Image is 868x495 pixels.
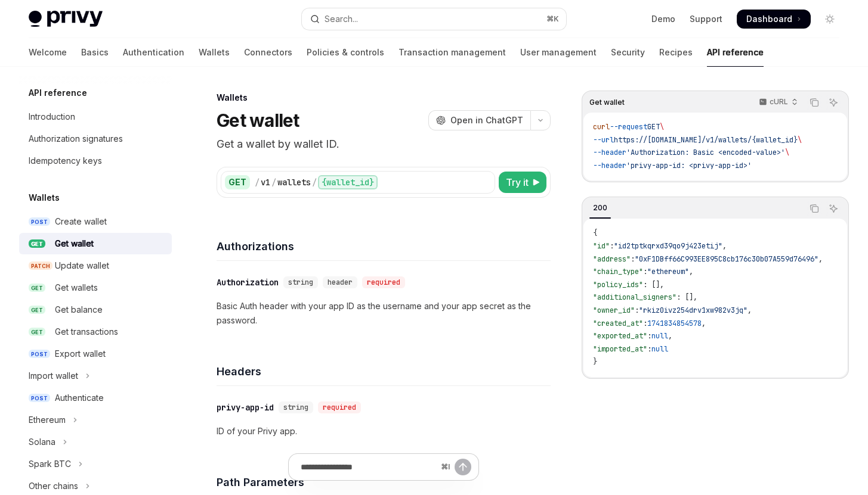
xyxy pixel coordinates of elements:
button: Try it [499,172,546,193]
span: : [647,344,651,354]
button: Open search [302,8,566,30]
a: Security [611,38,645,67]
span: string [283,403,308,412]
div: {wallet_id} [318,175,378,189]
span: --header [593,148,626,157]
span: \ [798,135,802,145]
a: Dashboard [737,10,811,29]
button: Toggle Spark BTC section [19,453,172,475]
a: API reference [707,38,764,67]
span: "id" [593,241,610,251]
button: cURL [752,92,803,113]
a: Support [690,13,722,25]
span: : [643,267,647,276]
a: Authorization signatures [19,128,172,150]
span: curl [593,122,610,132]
button: Toggle Solana section [19,431,172,453]
button: Toggle dark mode [820,10,839,29]
h1: Get wallet [217,110,299,131]
span: : [643,319,647,328]
div: Authorization signatures [29,132,123,146]
span: 'Authorization: Basic <encoded-value>' [626,148,785,157]
h5: API reference [29,86,87,100]
div: Get wallet [55,236,94,251]
a: GETGet wallets [19,277,172,298]
span: GET [29,328,45,337]
h4: Headers [217,363,551,379]
div: required [318,401,361,413]
span: GET [29,284,45,292]
span: "exported_at" [593,331,647,341]
span: Get wallet [589,98,625,107]
span: https://[DOMAIN_NAME]/v1/wallets/{wallet_id} [614,135,798,145]
div: Ethereum [29,413,66,427]
span: "owner_id" [593,306,635,315]
div: / [271,176,276,188]
span: 'privy-app-id: <privy-app-id>' [626,161,752,170]
span: "rkiz0ivz254drv1xw982v3jq" [639,306,747,315]
a: Authentication [123,38,184,67]
div: required [362,276,405,288]
span: , [702,319,706,328]
input: Ask a question... [301,454,436,480]
div: Idempotency keys [29,154,102,168]
span: Try it [506,175,529,189]
span: "policy_ids" [593,280,643,289]
span: GET [29,306,45,315]
span: GET [29,239,45,248]
span: --header [593,161,626,170]
span: : [631,254,635,264]
span: : [635,306,639,315]
button: Open in ChatGPT [428,110,530,130]
span: \ [660,122,664,132]
a: Policies & controls [307,38,384,67]
span: "chain_type" [593,267,643,276]
span: , [689,267,693,276]
a: User management [520,38,597,67]
a: POSTExport wallet [19,343,172,365]
span: --url [593,135,614,145]
span: POST [29,394,50,403]
div: wallets [277,176,311,188]
h4: Authorizations [217,238,551,254]
div: Solana [29,435,55,449]
span: ⌘ K [546,14,559,24]
div: Update wallet [55,259,109,273]
a: PATCHUpdate wallet [19,255,172,276]
p: Get a wallet by wallet ID. [217,136,551,152]
span: "ethereum" [647,267,689,276]
div: Search... [325,12,358,26]
div: Other chains [29,479,78,493]
a: Connectors [244,38,292,67]
span: , [747,306,752,315]
div: 200 [589,201,611,215]
span: "additional_signers" [593,292,677,302]
a: Transaction management [399,38,506,67]
span: null [651,344,668,354]
div: Get transactions [55,325,118,339]
p: cURL [770,97,788,107]
a: Basics [81,38,109,67]
span: } [593,357,597,366]
span: { [593,228,597,238]
a: GETGet wallet [19,233,172,254]
span: 1741834854578 [647,319,702,328]
span: : [610,241,614,251]
span: , [668,331,672,341]
span: null [651,331,668,341]
a: POSTCreate wallet [19,211,172,232]
span: : [647,331,651,341]
span: "created_at" [593,319,643,328]
span: POST [29,350,50,359]
span: "imported_at" [593,344,647,354]
span: Dashboard [746,13,792,25]
span: --request [610,122,647,132]
button: Copy the contents from the code block [807,201,822,216]
button: Send message [455,459,471,475]
a: POSTAuthenticate [19,387,172,409]
span: : [], [677,292,697,302]
a: GETGet balance [19,299,172,320]
div: Create wallet [55,214,107,229]
button: Ask AI [826,201,841,216]
span: Open in ChatGPT [450,114,523,126]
